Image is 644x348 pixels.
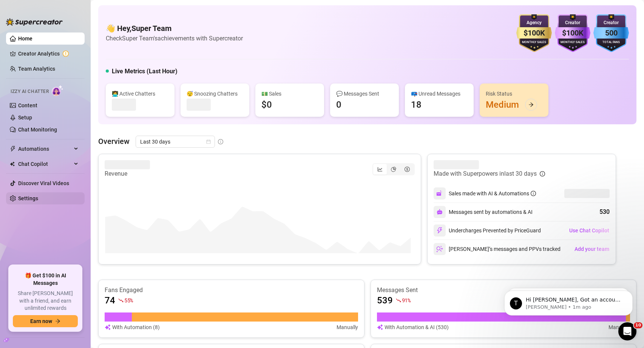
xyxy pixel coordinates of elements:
span: calendar [206,139,211,144]
article: Messages Sent [377,286,630,294]
span: Earn now [30,318,52,324]
div: 📪 Unread Messages [411,90,468,98]
div: Risk Status [486,90,542,98]
div: 👩‍💻 Active Chatters [112,90,168,98]
div: $100K [516,27,552,39]
img: svg%3e [377,323,383,331]
img: blue-badge-DgoSNQY1.svg [593,14,629,52]
img: Chat Copilot [10,161,15,167]
article: With Automation & AI (530) [385,323,449,331]
article: 539 [377,294,393,306]
h4: 👋 Hey, Super Team [106,23,243,34]
img: gold-badge-CigiZidd.svg [516,14,552,52]
span: line-chart [377,167,383,172]
div: 18 [411,99,422,111]
span: pie-chart [391,167,396,172]
div: 💬 Messages Sent [336,90,393,98]
span: fall [118,298,124,303]
span: Automations [18,143,72,155]
a: Home [18,36,32,42]
span: Add your team [575,246,609,252]
div: 500 [593,27,629,39]
article: Manually [337,323,358,331]
img: svg%3e [436,246,443,252]
span: info-circle [531,191,536,196]
span: fall [396,298,401,303]
a: Chat Monitoring [18,127,57,133]
a: Content [18,102,37,108]
img: svg%3e [436,227,443,234]
span: 91 % [402,297,411,304]
article: Revenue [105,169,150,178]
div: Creator [555,19,590,26]
article: Overview [98,136,130,147]
span: Chat Copilot [18,158,72,170]
span: 55 % [124,297,133,304]
img: AI Chatter [52,85,63,96]
div: Sales made with AI & Automations [449,189,536,198]
div: Total Fans [593,40,629,45]
article: Made with Superpowers in last 30 days [434,169,537,178]
span: build [4,337,9,343]
img: svg%3e [437,209,443,215]
span: dollar-circle [405,167,410,172]
img: purple-badge-B9DA21FR.svg [555,14,590,52]
span: 🎁 Get $100 in AI Messages [13,272,78,287]
a: Creator Analytics exclamation-circle [18,48,79,60]
div: Agency [516,19,552,26]
iframe: Intercom notifications message [493,275,644,328]
span: Last 30 days [140,136,210,147]
div: $0 [261,99,272,111]
button: Earn nowarrow-right [13,315,78,327]
img: logo-BBDzfeDw.svg [6,18,63,26]
div: Messages sent by automations & AI [434,206,533,218]
div: Monthly Sales [555,40,590,45]
span: arrow-right [528,102,534,107]
a: Setup [18,114,32,121]
span: 10 [634,322,642,328]
a: Team Analytics [18,66,55,72]
img: svg%3e [436,190,443,197]
a: Discover Viral Videos [18,180,69,186]
iframe: Intercom live chat [618,322,636,340]
span: Share [PERSON_NAME] with a friend, and earn unlimited rewards [13,290,78,312]
div: 530 [599,207,610,217]
button: Use Chat Copilot [569,224,610,237]
span: Use Chat Copilot [569,227,609,234]
div: Undercharges Prevented by PriceGuard [434,224,541,237]
article: Fans Engaged [105,286,358,294]
div: $100K [555,27,590,39]
div: Creator [593,19,629,26]
span: arrow-right [55,319,60,324]
h5: Live Metrics (Last Hour) [112,67,178,76]
div: segmented control [372,163,415,175]
div: 💵 Sales [261,90,318,98]
div: [PERSON_NAME]’s messages and PPVs tracked [434,243,561,255]
span: info-circle [218,139,223,144]
span: Izzy AI Chatter [11,88,49,95]
a: Settings [18,195,38,201]
article: With Automation (8) [112,323,160,331]
img: svg%3e [105,323,111,331]
article: Check Super Team's achievements with Supercreator [106,34,243,43]
article: 74 [105,294,115,306]
span: thunderbolt [10,146,16,152]
button: Add your team [574,243,610,255]
span: info-circle [540,171,545,176]
div: 😴 Snoozing Chatters [187,90,243,98]
div: 0 [336,99,341,111]
div: Monthly Sales [516,40,552,45]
